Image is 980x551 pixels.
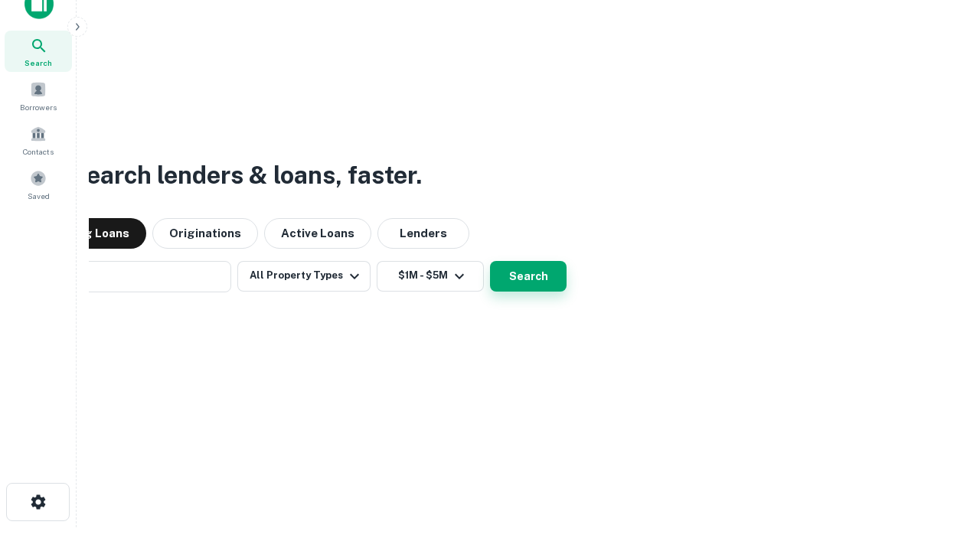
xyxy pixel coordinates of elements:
[903,429,980,502] iframe: Chat Widget
[377,261,484,292] button: $1M - $5M
[28,190,50,202] span: Saved
[377,218,469,249] button: Lenders
[23,145,54,158] span: Contacts
[24,57,52,69] span: Search
[5,75,72,116] a: Borrowers
[5,164,72,205] a: Saved
[152,218,258,249] button: Originations
[5,31,72,72] a: Search
[237,261,371,292] button: All Property Types
[490,261,567,292] button: Search
[264,218,371,249] button: Active Loans
[70,157,422,194] h3: Search lenders & loans, faster.
[20,101,57,113] span: Borrowers
[5,119,72,161] a: Contacts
